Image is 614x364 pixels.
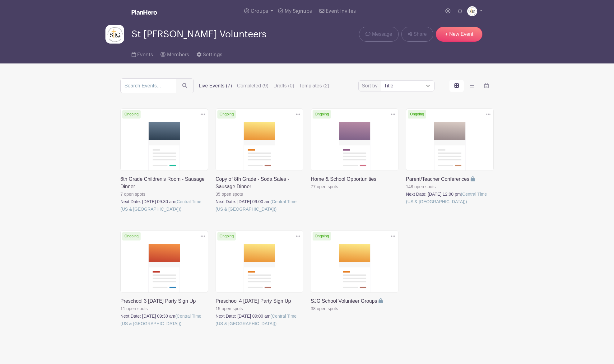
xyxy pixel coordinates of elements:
a: Members [160,44,189,63]
label: Live Events (7) [199,82,232,90]
label: Completed (9) [237,82,268,90]
img: Logo%20jpg.jpg [105,25,124,44]
div: order and view [449,80,494,92]
a: Events [132,44,153,63]
span: Message [372,30,392,38]
a: Share [401,27,433,42]
label: Templates (2) [299,82,329,90]
a: + New Event [436,27,482,42]
img: logo_white-6c42ec7e38ccf1d336a20a19083b03d10ae64f83f12c07503d8b9e83406b4c7d.svg [132,10,157,15]
div: filters [199,82,329,90]
a: Settings [197,44,222,63]
span: Events [137,52,153,57]
input: Search Events... [120,78,176,93]
label: Sort by [362,82,379,90]
span: Settings [203,52,222,57]
span: Members [167,52,189,57]
span: St [PERSON_NAME] Volunteers [132,29,266,40]
span: Event Invites [326,9,356,14]
a: Message [359,27,398,42]
span: Groups [251,9,268,14]
label: Drafts (0) [273,82,294,90]
img: Logo%20jpg.jpg [467,6,477,16]
span: My Signups [285,9,312,14]
span: Share [413,30,427,38]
